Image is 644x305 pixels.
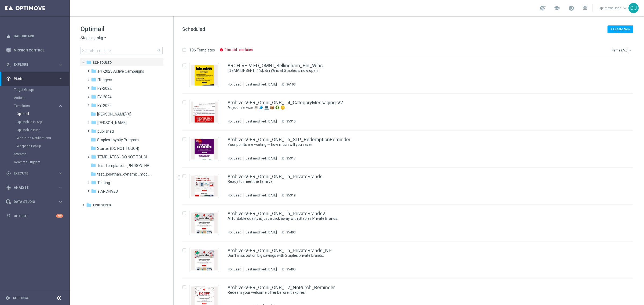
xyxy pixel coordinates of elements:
[14,104,58,107] div: Templates
[91,85,96,91] i: folder
[228,179,610,184] div: Ready to meet the family?
[103,35,107,40] i: arrow_drop_down
[97,129,114,134] span: published
[228,285,335,290] a: Archive-V-ER_Omni_ONB_T7_NoPurch_Reminder
[91,68,96,74] i: folder
[6,200,63,204] button: Data Studio keyboard_arrow_right
[228,68,610,73] div: [%EMAILINSERT_1%], Bin Wins at Staples is now open!
[6,199,58,204] div: Data Studio
[91,163,96,168] i: folder
[228,105,610,110] div: At your service 🪧 🧳 💻 📦 ♻️ 🪙
[97,103,112,108] span: FY-2025
[97,95,112,99] span: FY-2024
[228,156,241,161] div: Not Used
[6,185,58,190] div: Analyze
[177,94,643,131] div: Press SPACE to select this row.
[17,126,69,134] div: OptiMobile Push
[6,34,63,38] button: equalizer Dashboard
[91,171,96,177] i: folder
[219,48,223,52] i: info
[286,267,296,271] div: 35405
[6,185,63,190] button: track_changes Analyze keyboard_arrow_right
[58,103,63,109] i: keyboard_arrow_right
[228,100,343,105] a: Archive-V-ER_Omni_ONB_T4_CategoryMessaging-V2
[157,49,161,53] span: search
[279,156,296,161] div: ID:
[6,76,11,81] i: gps_fixed
[91,137,96,142] i: folder
[14,186,58,189] span: Analyze
[611,47,633,53] button: Name (A-Z)arrow_drop_down
[97,155,148,159] span: TEMPLATES - DO NOT TOUCH
[244,230,279,235] div: Last modified: [DATE]
[86,60,92,65] i: folder
[6,62,63,67] div: person_search Explore keyboard_arrow_right
[91,128,96,134] i: folder
[228,142,610,147] div: Your points are waiting — how much will you save?
[6,171,58,176] div: Execute
[182,26,205,32] span: Scheduled
[14,104,63,108] button: Templates keyboard_arrow_right
[17,134,69,142] div: Web Push Notifications
[80,47,163,54] input: Search Template
[228,179,598,184] a: Ready to meet the family?
[228,63,323,68] a: ARCHIVE-V-ED_OMNI_Bellingham_Bin_Wins
[228,290,598,295] a: Redeem your welcome offer before it expires!
[17,136,56,140] a: Web Push Notifications
[93,60,112,65] span: Scheduled
[628,48,633,52] i: arrow_drop_down
[622,5,628,11] span: keyboard_arrow_down
[97,69,144,74] span: .FY-2023 Active Campaigns
[228,193,241,198] div: Not Used
[244,156,279,161] div: Last modified: [DATE]
[177,131,643,168] div: Press SPACE to select this row.
[91,94,96,99] i: folder
[244,82,279,87] div: Last modified: [DATE]
[91,120,96,125] i: folder
[91,77,96,82] i: folder
[191,102,218,122] img: 35315.jpeg
[17,142,69,150] div: Webpage Pop-up
[177,241,643,278] div: Press SPACE to select this row.
[6,214,63,218] button: lightbulb Optibot +10
[228,137,350,142] a: Archive-V-ER_Omni_ONB_T5_SLP_RedemptionReminder
[244,193,279,198] div: Last modified: [DATE]
[91,180,96,185] i: folder
[177,204,643,241] div: Press SPACE to select this row.
[228,290,610,295] div: Redeem your welcome offer before it expires!
[6,77,63,81] div: gps_fixed Plan keyboard_arrow_right
[191,213,218,233] img: 35403.jpeg
[14,43,63,57] a: Mission Control
[14,86,69,94] div: Target Groups
[17,118,69,126] div: OptiMobile In-App
[5,296,10,300] i: settings
[17,144,56,148] a: Webpage Pop-up
[6,62,11,67] i: person_search
[286,230,296,235] div: 35403
[191,139,218,159] img: 35317.jpeg
[6,171,11,176] i: play_circle_outline
[279,82,296,87] div: ID:
[13,296,29,300] a: Settings
[279,267,296,271] div: ID:
[228,142,598,147] a: Your points are waiting — how much will you save?
[177,168,643,204] div: Press SPACE to select this row.
[91,154,96,159] i: folder
[228,253,598,258] a: Don’t miss out on big savings with Staples private brands.
[58,171,63,176] i: keyboard_arrow_right
[189,48,215,53] p: 196 Templates
[14,96,56,100] a: Actions
[286,156,296,161] div: 35317
[17,110,69,118] div: Optimail
[14,104,53,107] span: Templates
[97,172,152,177] span: test_jonathan_dynamic_mod_{X}
[554,5,560,11] span: school
[228,82,241,87] div: Not Used
[191,176,218,196] img: 35319.jpeg
[228,105,598,110] a: At your service 🪧 🧳 💻 📦 ♻️ 🪙
[58,62,63,67] i: keyboard_arrow_right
